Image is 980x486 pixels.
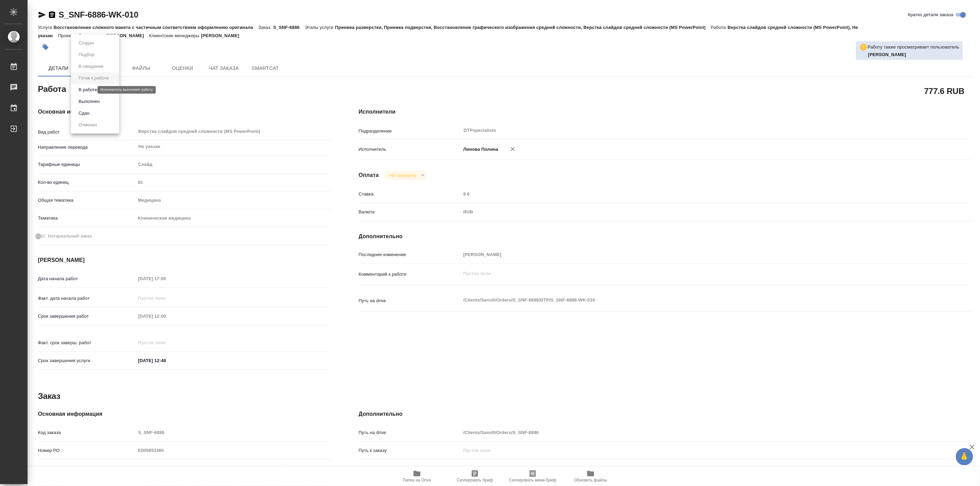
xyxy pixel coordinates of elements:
[76,51,96,59] button: Подбор
[76,109,91,117] button: Сдан
[76,63,105,70] button: В ожидании
[76,98,102,105] button: Выполнен
[76,39,96,47] button: Создан
[76,86,99,94] button: В работе
[76,121,99,129] button: Отменен
[76,74,111,82] button: Готов к работе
